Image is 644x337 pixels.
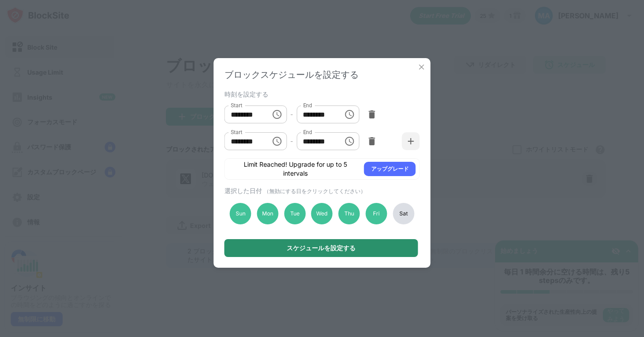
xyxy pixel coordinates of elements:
[366,203,387,224] div: Fri
[257,203,278,224] div: Mon
[339,203,360,224] div: Thu
[303,128,312,136] label: End
[371,164,409,173] div: アップグレード
[284,203,305,224] div: Tue
[290,136,293,146] div: -
[230,203,251,224] div: Sun
[311,203,333,224] div: Wed
[340,132,358,150] button: Choose time, selected time is 12:00 PM
[225,69,420,81] div: ブロックスケジュールを設定する
[303,101,312,109] label: End
[417,63,426,72] img: x-button.svg
[340,105,358,123] button: Choose time, selected time is 11:59 PM
[264,188,366,194] span: （無効にする日をクリックしてください）
[268,105,286,123] button: Choose time, selected time is 1:00 PM
[231,128,242,136] label: Start
[232,160,359,178] div: Limit Reached! Upgrade for up to 5 intervals
[225,90,418,97] div: 時刻を設定する
[393,203,414,224] div: Sat
[225,187,418,195] div: 選択した日付
[287,244,356,252] div: スケジュールを設定する
[290,110,293,119] div: -
[231,101,242,109] label: Start
[268,132,286,150] button: Choose time, selected time is 12:00 AM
